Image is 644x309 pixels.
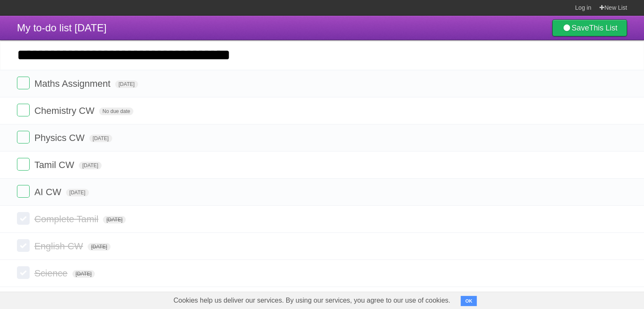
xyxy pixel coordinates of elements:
span: English CW [34,241,85,251]
b: This List [589,24,617,32]
span: No due date [99,108,133,115]
label: Done [17,185,30,198]
span: AI CW [34,187,64,197]
label: Done [17,77,30,89]
label: Done [17,212,30,225]
span: Complete Tamil [34,214,100,224]
label: Done [17,104,30,116]
label: Done [17,158,30,171]
span: My to-do list [DATE] [17,22,107,33]
span: Chemistry CW [34,105,97,116]
span: Maths Assignment [34,78,113,89]
label: Done [17,131,30,143]
span: [DATE] [79,162,102,169]
a: SaveThis List [552,19,627,36]
span: [DATE] [88,243,111,251]
button: OK [461,296,477,306]
label: Done [17,239,30,252]
span: [DATE] [66,189,89,196]
span: [DATE] [115,80,138,88]
span: Science [34,268,69,279]
span: [DATE] [72,270,95,278]
span: [DATE] [103,216,126,223]
span: Cookies help us deliver our services. By using our services, you agree to our use of cookies. [165,292,459,309]
span: Tamil CW [34,160,76,170]
span: Physics CW [34,132,87,143]
span: [DATE] [89,135,112,142]
label: Done [17,266,30,279]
